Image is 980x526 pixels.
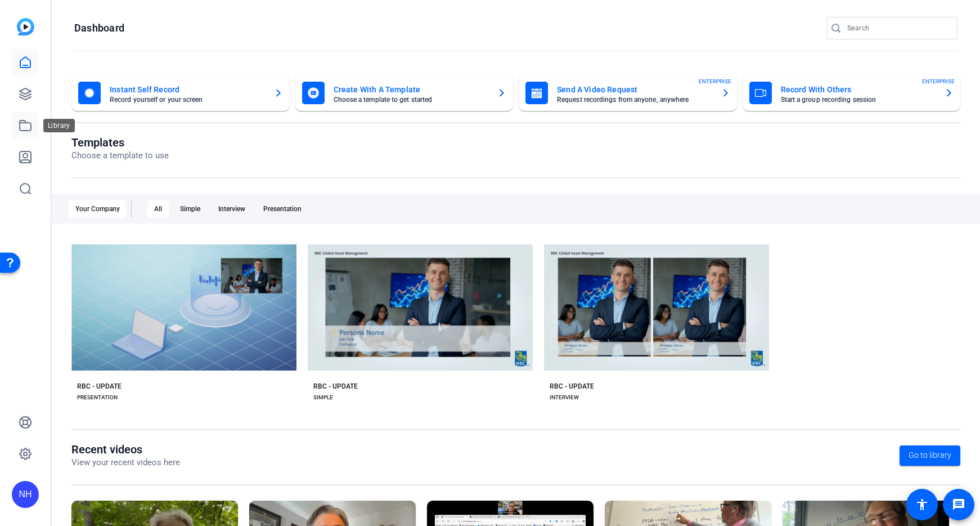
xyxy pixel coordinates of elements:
div: INTERVIEW [550,393,579,402]
mat-icon: message [952,498,965,511]
input: Search [847,21,948,35]
span: Go to library [909,449,951,461]
p: Choose a template to use [71,149,169,162]
div: Presentation [257,200,308,218]
div: RBC - UPDATE [313,382,358,391]
h1: Templates [71,136,169,149]
mat-card-subtitle: Request recordings from anyone, anywhere [557,96,712,103]
h1: Recent videos [71,443,180,456]
button: Instant Self RecordRecord yourself or your screen [71,75,290,111]
div: Your Company [69,200,127,218]
div: All [147,200,169,218]
mat-card-subtitle: Record yourself or your screen [110,96,265,103]
mat-card-title: Record With Others [781,83,936,96]
a: Go to library [900,445,960,466]
mat-card-subtitle: Start a group recording session [781,96,936,103]
mat-card-title: Send A Video Request [557,83,712,96]
button: Create With A TemplateChoose a template to get started [295,75,514,111]
div: SIMPLE [313,393,333,402]
mat-icon: accessibility [915,498,929,511]
mat-card-title: Instant Self Record [110,83,265,96]
mat-card-subtitle: Choose a template to get started [334,96,489,103]
div: RBC - UPDATE [77,382,122,391]
div: NH [12,481,39,508]
div: Simple [173,200,207,218]
div: RBC - UPDATE [550,382,594,391]
div: Library [43,119,75,132]
span: ENTERPRISE [699,77,731,86]
p: View your recent videos here [71,456,180,469]
button: Send A Video RequestRequest recordings from anyone, anywhereENTERPRISE [519,75,737,111]
div: Interview [212,200,252,218]
h1: Dashboard [74,21,124,35]
mat-card-title: Create With A Template [334,83,489,96]
span: ENTERPRISE [922,77,955,86]
img: blue-gradient.svg [17,18,34,35]
button: Record With OthersStart a group recording sessionENTERPRISE [743,75,961,111]
div: PRESENTATION [77,393,118,402]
